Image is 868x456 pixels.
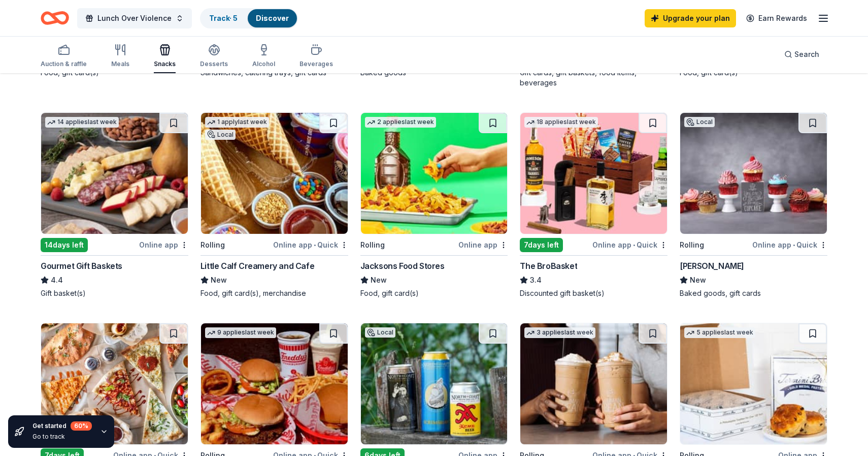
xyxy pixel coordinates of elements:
[680,260,744,272] div: [PERSON_NAME]
[41,40,87,73] button: Auction & raffle
[680,239,704,251] div: Rolling
[680,113,827,234] img: Image for Nadia Cakes
[41,113,188,234] img: Image for Gourmet Gift Baskets
[520,113,667,234] img: Image for The BroBasket
[211,274,227,286] span: New
[71,421,92,431] div: 60 %
[41,60,87,68] div: Auction & raffle
[41,238,88,252] div: 14 days left
[530,274,542,286] span: 3.4
[299,60,333,68] div: Beverages
[41,288,188,298] div: Gift basket(s)
[645,9,736,27] a: Upgrade your plan
[752,238,827,251] div: Online app Quick
[205,327,276,338] div: 9 applies last week
[154,60,176,68] div: Snacks
[139,238,188,251] div: Online app
[365,327,395,338] div: Local
[200,40,228,73] button: Desserts
[201,288,348,298] div: Food, gift card(s), merchandise
[520,238,563,252] div: 7 days left
[201,112,348,298] a: Image for Little Calf Creamery and Cafe1 applylast weekLocalRollingOnline app•QuickLittle Calf Cr...
[592,238,667,251] div: Online app Quick
[200,8,298,28] button: Track· 5Discover
[520,260,577,272] div: The BroBasket
[111,60,129,68] div: Meals
[209,14,238,22] a: Track· 5
[97,12,172,24] span: Lunch Over Violence
[520,68,667,88] div: Gift cards, gift baskets, food items, beverages
[740,9,813,27] a: Earn Rewards
[154,40,176,73] button: Snacks
[365,117,436,128] div: 2 applies last week
[680,112,827,298] a: Image for Nadia CakesLocalRollingOnline app•Quick[PERSON_NAME]NewBaked goods, gift cards
[684,117,715,127] div: Local
[524,117,598,128] div: 18 applies last week
[205,117,269,128] div: 1 apply last week
[273,238,348,251] div: Online app Quick
[41,112,188,298] a: Image for Gourmet Gift Baskets14 applieslast week14days leftOnline appGourmet Gift Baskets4.4Gift...
[520,112,667,298] a: Image for The BroBasket18 applieslast week7days leftOnline app•QuickThe BroBasket3.4Discounted gi...
[680,323,827,444] img: Image for Termini Brothers Bakery
[524,327,595,338] div: 3 applies last week
[360,112,508,298] a: Image for Jacksons Food Stores2 applieslast weekRollingOnline appJacksons Food StoresNewFood, gif...
[201,260,314,272] div: Little Calf Creamery and Cafe
[299,40,333,73] button: Beverages
[458,238,508,251] div: Online app
[684,327,755,338] div: 5 applies last week
[633,241,635,249] span: •
[794,48,819,60] span: Search
[201,323,348,444] img: Image for Freddy's Frozen Custard & Steakburgers
[41,260,122,272] div: Gourmet Gift Baskets
[371,274,387,286] span: New
[77,8,192,28] button: Lunch Over Violence
[32,433,92,441] div: Go to track
[32,421,92,431] div: Get started
[361,113,508,234] img: Image for Jacksons Food Stores
[200,60,228,68] div: Desserts
[256,14,289,22] a: Discover
[201,239,225,251] div: Rolling
[520,288,667,298] div: Discounted gift basket(s)
[793,241,795,249] span: •
[680,288,827,298] div: Baked goods, gift cards
[361,323,508,444] img: Image for North Coast Brewing Co.
[205,130,236,140] div: Local
[201,113,348,234] img: Image for Little Calf Creamery and Cafe
[252,60,275,68] div: Alcohol
[360,260,445,272] div: Jacksons Food Stores
[314,241,316,249] span: •
[360,288,508,298] div: Food, gift card(s)
[111,40,129,73] button: Meals
[776,44,827,65] button: Search
[520,323,667,444] img: Image for The Human Bean
[252,40,275,73] button: Alcohol
[51,274,63,286] span: 4.4
[41,323,188,444] img: Image for Flippin' Pizza
[45,117,119,128] div: 14 applies last week
[41,6,69,30] a: Home
[690,274,706,286] span: New
[360,239,385,251] div: Rolling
